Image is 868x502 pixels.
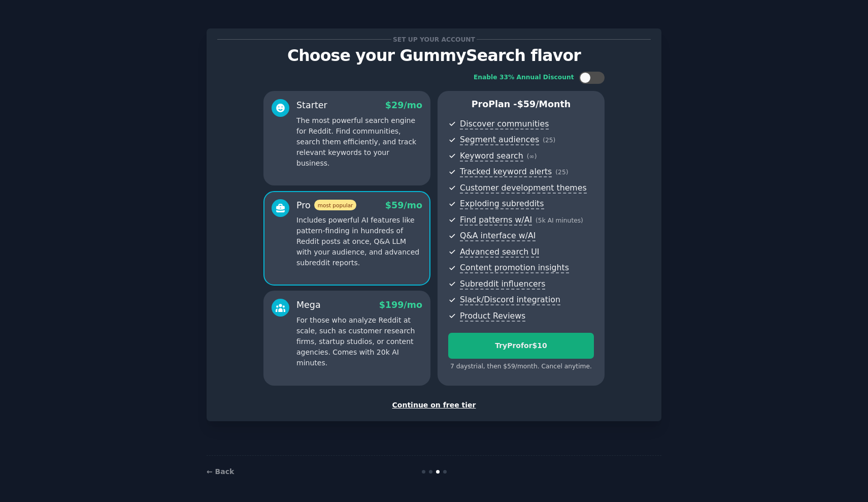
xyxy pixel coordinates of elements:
[460,215,532,226] span: Find patterns w/AI
[460,151,523,162] span: Keyword search
[460,247,539,258] span: Advanced search UI
[296,115,422,169] p: The most powerful search engine for Reddit. Find communities, search them efficiently, and track ...
[460,199,544,209] span: Exploding subreddits
[460,263,569,273] span: Content promotion insights
[517,99,571,109] span: $ 59 /month
[460,135,539,145] span: Segment audiences
[448,333,594,359] button: TryProfor$10
[460,183,587,194] span: Customer development themes
[207,467,234,476] a: ← Back
[385,200,422,210] span: $ 59 /mo
[449,340,593,351] div: Try Pro for $10
[391,34,477,45] span: Set up your account
[379,300,422,310] span: $ 199 /mo
[460,231,536,241] span: Q&A interface w/AI
[527,153,537,160] span: ( ∞ )
[460,295,560,305] span: Slack/Discord integration
[543,137,555,144] span: ( 25 )
[296,299,321,311] div: Mega
[448,98,594,111] p: Pro Plan -
[296,99,327,112] div: Starter
[460,279,545,290] span: Subreddit influencers
[460,311,525,322] span: Product Reviews
[217,47,651,65] p: Choose your GummySearch flavor
[460,119,549,130] span: Discover communities
[296,215,422,268] p: Includes powerful AI features like pattern-finding in hundreds of Reddit posts at once, Q&A LLM w...
[448,362,594,371] div: 7 days trial, then $ 59 /month . Cancel anytime.
[555,169,568,176] span: ( 25 )
[217,400,651,411] div: Continue on free tier
[474,73,574,82] div: Enable 33% Annual Discount
[314,200,357,210] span: most popular
[296,315,422,368] p: For those who analyze Reddit at scale, such as customer research firms, startup studios, or conte...
[536,217,583,224] span: ( 5k AI minutes )
[460,167,552,177] span: Tracked keyword alerts
[385,100,422,110] span: $ 29 /mo
[296,199,356,212] div: Pro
